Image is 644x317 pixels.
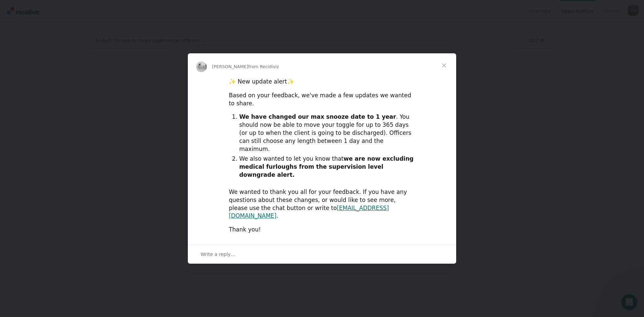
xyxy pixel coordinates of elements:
[239,155,415,179] li: We also wanted to let you know that
[229,205,389,219] a: [EMAIL_ADDRESS][DOMAIN_NAME]
[239,113,396,120] b: We have changed our max snooze date to 1 year
[239,155,414,178] b: we are now excluding medical furloughs from the supervision level downgrade alert.
[248,64,279,69] span: from Recidiviz
[229,92,415,108] div: Based on your feedback, we've made a few updates we wanted to share.
[212,64,248,69] span: [PERSON_NAME]
[229,78,415,86] div: ✨ New update alert✨
[229,226,415,234] div: Thank you!
[239,113,415,153] li: . You should now be able to move your toggle for up to 365 days (or up to when the client is goin...
[201,250,235,259] span: Write a reply…
[432,53,456,77] span: Close
[188,245,456,264] div: Open conversation and reply
[196,61,207,72] img: Profile image for Kim
[229,188,415,220] div: We wanted to thank you all for your feedback. If you have any questions about these changes, or w...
